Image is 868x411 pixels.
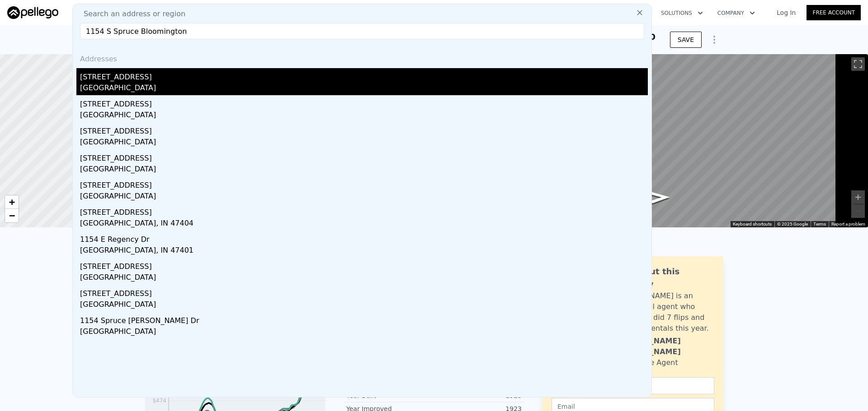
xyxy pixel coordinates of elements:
a: Free Account [807,5,861,20]
div: [GEOGRAPHIC_DATA], IN 47401 [80,245,648,258]
button: Zoom out [851,204,865,218]
div: 1154 Spruce [PERSON_NAME] Dr [80,312,648,326]
div: [STREET_ADDRESS] [80,176,648,191]
div: [GEOGRAPHIC_DATA] [80,164,648,176]
div: [STREET_ADDRESS] [80,95,648,110]
a: Zoom out [5,209,19,222]
button: Zoom in [851,190,865,204]
button: Toggle fullscreen view [851,57,865,71]
div: [STREET_ADDRESS] [80,203,648,218]
div: 1154 E Regency Dr [80,231,648,245]
div: [STREET_ADDRESS] [80,68,648,83]
div: [GEOGRAPHIC_DATA] [80,83,648,95]
div: [GEOGRAPHIC_DATA] [80,137,648,149]
button: Solutions [654,5,710,21]
a: Report a problem [831,222,865,226]
span: + [9,196,15,208]
div: [PERSON_NAME] [PERSON_NAME] [613,336,714,357]
div: [GEOGRAPHIC_DATA] [80,272,648,285]
button: SAVE [670,32,702,48]
div: [GEOGRAPHIC_DATA] [80,326,648,339]
button: Show Options [705,31,723,49]
span: Search an address or region [76,9,185,19]
img: Pellego [7,6,58,19]
div: [GEOGRAPHIC_DATA] [80,299,648,312]
div: [GEOGRAPHIC_DATA] [80,110,648,122]
div: [PERSON_NAME] is an active local agent who personally did 7 flips and bought 3 rentals this year. [613,291,714,334]
div: [STREET_ADDRESS] [80,285,648,299]
div: Ask about this property [613,265,714,291]
div: [STREET_ADDRESS] [80,149,648,164]
input: Enter an address, city, region, neighborhood or zip code [80,23,644,39]
path: Go South, S Shelton St [637,189,680,207]
div: [STREET_ADDRESS] [80,258,648,272]
div: Addresses [76,46,648,68]
div: [STREET_ADDRESS] [80,122,648,137]
span: © 2025 Google [777,222,808,226]
tspan: $474 [152,397,166,404]
a: Terms (opens in new tab) [813,222,826,226]
a: Log In [766,8,807,17]
div: [GEOGRAPHIC_DATA] [80,191,648,203]
button: Company [710,5,762,21]
button: Keyboard shortcuts [733,221,772,227]
div: [GEOGRAPHIC_DATA], IN 47404 [80,218,648,231]
span: − [9,210,15,221]
a: Zoom in [5,195,19,209]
